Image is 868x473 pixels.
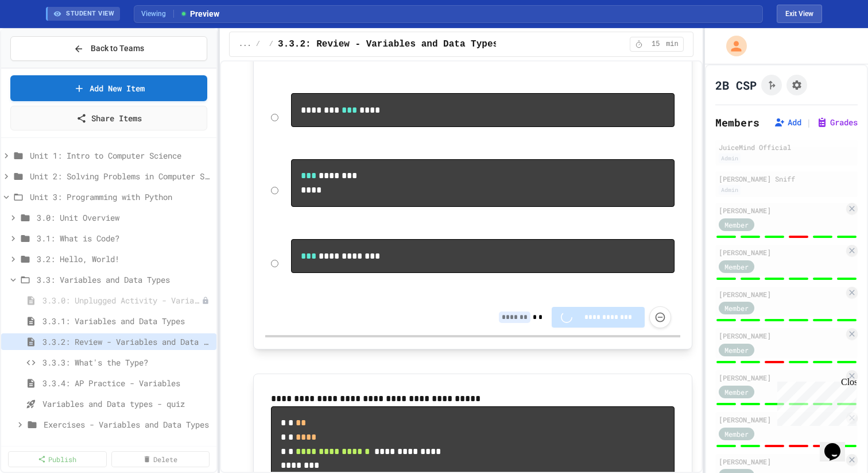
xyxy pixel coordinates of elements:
span: Member [724,262,749,272]
a: Add New Item [10,75,207,101]
iframe: chat widget [773,377,857,426]
span: Unit 2: Solving Problems in Computer Science [30,170,212,182]
span: Member [724,429,749,439]
div: [PERSON_NAME] Sniff [719,174,854,184]
button: Grades [816,117,858,128]
span: 3.3: Variables and Data Types [37,274,212,286]
h2: Members [715,114,759,130]
span: 3.0: Unit Overview [37,211,212,224]
span: 3.3.4: AP Practice - Variables [42,377,212,389]
span: Member [724,220,749,230]
button: Click to see fork details [761,75,782,95]
div: [PERSON_NAME] [719,205,844,216]
span: / [256,40,260,49]
div: [PERSON_NAME] [719,330,844,341]
span: Member [724,345,749,355]
span: 3.3.3: What's the Type? [42,356,212,368]
span: ... [239,40,251,49]
span: Unit 3: Programming with Python [30,191,212,203]
a: Delete [111,451,210,467]
span: 3.3.0: Unplugged Activity - Variables and Data [42,294,201,306]
span: Member [724,387,749,397]
div: JuiceMind Official [719,142,854,152]
div: [PERSON_NAME] [719,372,844,383]
div: Chat with us now!Close [5,5,79,73]
button: Exit student view [777,5,822,23]
span: min [666,40,679,49]
button: Assignment Settings [786,75,807,95]
span: | [806,116,812,129]
div: My Account [714,33,750,59]
span: Member [724,303,749,313]
span: Back to Teams [91,43,144,55]
span: 3.1: What is Code? [37,232,212,244]
span: Preview [180,8,219,20]
div: Admin [719,185,741,195]
span: Viewing [141,9,174,19]
div: [PERSON_NAME] [719,456,844,467]
div: Unpublished [201,297,210,305]
a: Publish [8,451,107,467]
iframe: chat widget [820,427,857,462]
button: Force resubmission of student's answer (Admin only) [649,306,671,328]
span: 3.2: Hello, World! [37,253,212,265]
span: / [269,40,273,49]
span: 3.3.1: Variables and Data Types [42,315,212,327]
div: [PERSON_NAME] [719,247,844,257]
span: Exercises - Variables and Data Types [44,418,212,430]
span: 3.3.2: Review - Variables and Data Types [278,37,498,51]
div: Admin [719,153,741,163]
span: Variables and Data types - quiz [42,398,212,410]
span: 3.3.2: Review - Variables and Data Types [42,336,212,348]
h1: 2B CSP [715,77,757,93]
span: STUDENT VIEW [66,9,114,19]
button: Add [774,117,801,128]
span: 3.4: Mathematical Operators [37,439,212,451]
div: [PERSON_NAME] [719,414,844,425]
a: Share Items [10,106,207,130]
span: 15 [646,40,665,49]
div: [PERSON_NAME] [719,289,844,299]
span: Unit 1: Intro to Computer Science [30,149,212,161]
